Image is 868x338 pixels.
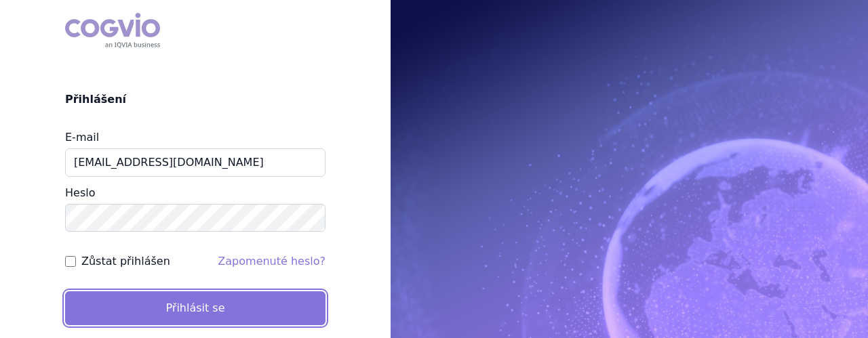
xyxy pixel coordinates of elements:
[65,131,99,144] label: E-mail
[65,186,95,199] label: Heslo
[81,253,170,270] label: Zůstat přihlášen
[65,91,325,108] h2: Přihlášení
[65,13,160,48] div: COGVIO
[65,291,325,325] button: Přihlásit se
[218,255,325,268] a: Zapomenuté heslo?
